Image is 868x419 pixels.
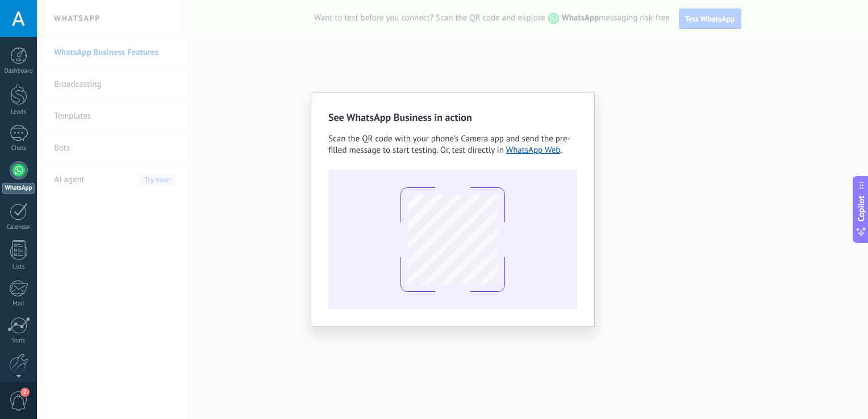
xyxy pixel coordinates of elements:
[506,145,561,156] a: WhatsApp Web
[328,110,577,124] h2: See WhatsApp Business in action
[2,300,35,308] div: Mail
[856,196,867,222] span: Copilot
[2,108,35,116] div: Leads
[328,133,577,156] div: .
[2,337,35,345] div: Stats
[2,183,35,194] div: WhatsApp
[20,388,30,397] span: 2
[2,224,35,231] div: Calendar
[2,263,35,271] div: Lists
[2,68,35,75] div: Dashboard
[328,133,570,156] span: Scan the QR code with your phone’s Camera app and send the pre-filled message to start testing. O...
[2,145,35,152] div: Chats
